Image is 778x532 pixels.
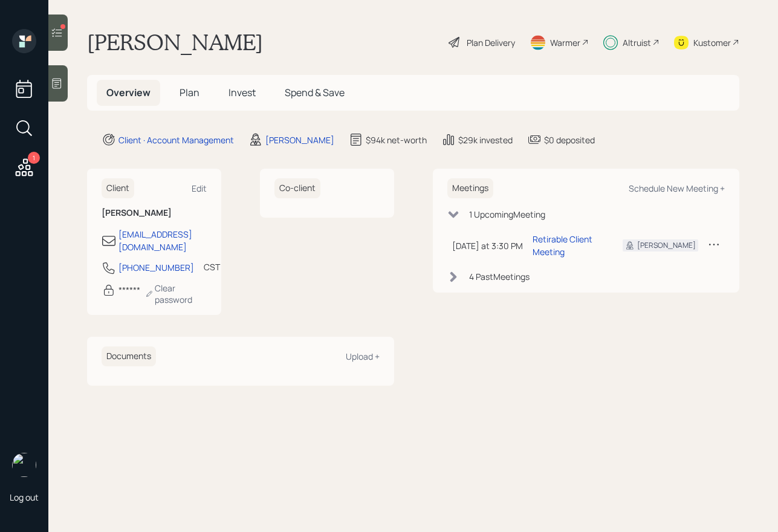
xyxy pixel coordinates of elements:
[180,86,199,99] span: Plan
[87,29,263,56] h1: [PERSON_NAME]
[274,178,320,198] h6: Co-client
[118,134,234,146] div: Client · Account Management
[229,86,256,99] span: Invest
[12,453,36,477] img: hunter_neumayer.jpg
[623,36,651,49] div: Altruist
[544,134,595,146] div: $0 deposited
[629,183,725,194] div: Schedule New Meeting +
[118,228,207,253] div: [EMAIL_ADDRESS][DOMAIN_NAME]
[469,270,530,283] div: 4 Past Meeting s
[469,208,545,221] div: 1 Upcoming Meeting
[366,134,427,146] div: $94k net-worth
[346,351,380,362] div: Upload +
[693,36,731,49] div: Kustomer
[102,178,134,198] h6: Client
[447,178,493,198] h6: Meetings
[10,491,39,503] div: Log out
[550,36,580,49] div: Warmer
[106,86,151,99] span: Overview
[285,86,345,99] span: Spend & Save
[192,183,207,194] div: Edit
[204,261,220,273] div: CST
[467,36,515,49] div: Plan Delivery
[118,261,194,274] div: [PHONE_NUMBER]
[102,346,156,366] h6: Documents
[102,208,207,218] h6: [PERSON_NAME]
[145,282,207,305] div: Clear password
[452,239,523,252] div: [DATE] at 3:30 PM
[458,134,513,146] div: $29k invested
[533,233,604,258] div: Retirable Client Meeting
[265,134,334,146] div: [PERSON_NAME]
[637,240,696,251] div: [PERSON_NAME]
[28,152,40,164] div: 1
